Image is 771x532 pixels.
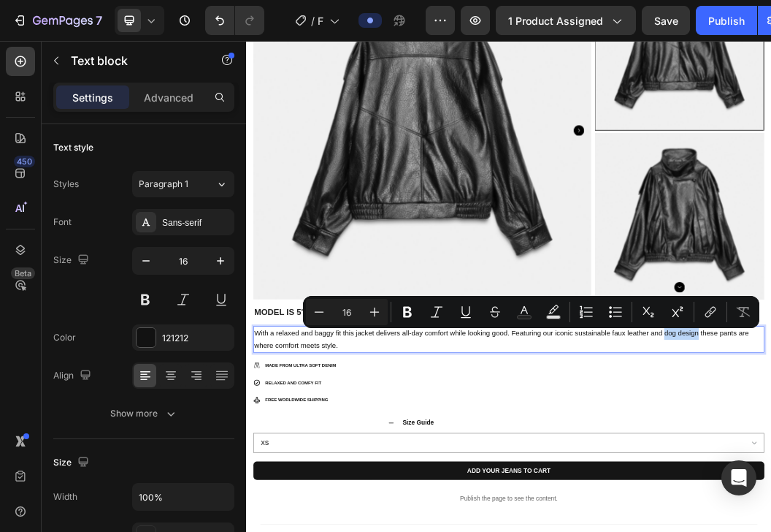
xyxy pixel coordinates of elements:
p: Settings [72,90,113,105]
div: 121212 [162,332,231,345]
iframe: Design area [246,41,771,532]
div: Open Intercom Messenger [721,460,756,495]
button: Carousel Next Arrow [715,403,732,420]
div: Beta [11,267,35,279]
div: Font [53,216,72,229]
button: Paragraph 1 [132,171,234,197]
button: Save [642,6,690,35]
input: Auto [133,484,234,510]
p: Advanced [144,90,193,105]
p: 7 [96,12,102,29]
span: 1 product assigned [508,13,603,28]
div: Text style [53,141,93,154]
div: Publish [708,13,745,28]
button: 7 [6,6,109,35]
span: Save [654,15,678,27]
div: Undo/Redo [205,6,264,35]
div: Show more [110,406,178,421]
div: 450 [14,156,35,167]
div: Color [53,331,76,344]
div: Align [53,366,94,386]
div: Editor contextual toolbar [303,296,759,328]
button: Carousel Next Arrow [547,141,564,159]
div: Size [53,251,92,270]
div: Sans-serif [162,216,231,229]
div: Width [53,490,77,503]
button: Show more [53,400,234,427]
span: Faux Leather Jacket [318,13,323,28]
div: Styles [53,178,79,191]
button: Publish [696,6,757,35]
p: Text block [71,52,195,69]
button: 1 product assigned [496,6,636,35]
div: Size [53,453,92,473]
span: Paragraph 1 [139,178,188,191]
span: / [311,13,315,28]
